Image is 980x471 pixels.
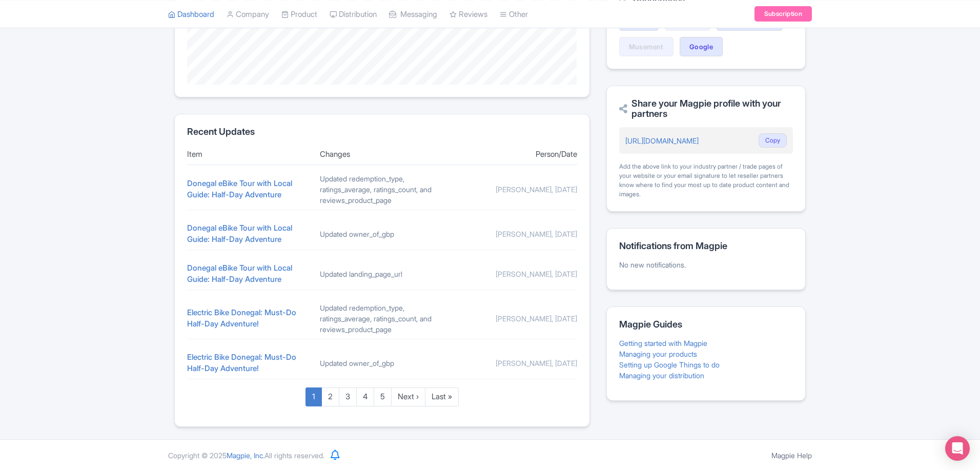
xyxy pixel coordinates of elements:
[619,371,704,380] a: Managing your distribution
[680,37,723,56] a: Google
[619,350,697,358] a: Managing your products
[162,450,331,461] div: Copyright © 2025 All rights reserved.
[453,269,577,279] div: [PERSON_NAME], [DATE]
[187,178,292,200] a: Donegal eBike Tour with Local Guide: Half-Day Adventure
[453,229,577,239] div: [PERSON_NAME], [DATE]
[619,98,793,119] h2: Share your Magpie profile with your partners
[771,451,812,460] a: Magpie Help
[619,360,720,369] a: Setting up Google Things to do
[320,302,444,335] div: Updated redemption_type, ratings_average, ratings_count, and reviews_product_page
[187,352,296,374] a: Electric Bike Donegal: Must-Do Half-Day Adventure!
[187,127,577,137] h2: Recent Updates
[320,358,444,368] div: Updated owner_of_gbp
[625,136,699,145] a: [URL][DOMAIN_NAME]
[320,173,444,206] div: Updated redemption_type, ratings_average, ratings_count, and reviews_product_page
[945,436,970,461] div: Open Intercom Messenger
[453,313,577,324] div: [PERSON_NAME], [DATE]
[619,162,793,199] div: Add the above link to your industry partner / trade pages of your website or your email signature...
[305,387,322,406] a: 1
[619,259,793,270] p: No new notifications.
[321,387,339,406] a: 2
[187,149,312,160] div: Item
[619,339,707,347] a: Getting started with Magpie
[320,149,444,160] div: Changes
[754,6,812,22] a: Subscription
[619,37,673,56] a: Musement
[453,358,577,368] div: [PERSON_NAME], [DATE]
[320,269,444,279] div: Updated landing_page_url
[453,184,577,195] div: [PERSON_NAME], [DATE]
[619,241,793,251] h2: Notifications from Magpie
[320,229,444,239] div: Updated owner_of_gbp
[374,387,392,406] a: 5
[187,308,296,329] a: Electric Bike Donegal: Must-Do Half-Day Adventure!
[619,319,793,330] h2: Magpie Guides
[187,223,292,244] a: Donegal eBike Tour with Local Guide: Half-Day Adventure
[425,387,459,406] a: Last »
[339,387,357,406] a: 3
[759,133,787,148] button: Copy
[391,387,425,406] a: Next ›
[187,263,292,284] a: Donegal eBike Tour with Local Guide: Half-Day Adventure
[453,149,577,160] div: Person/Date
[227,451,264,460] span: Magpie, Inc.
[356,387,374,406] a: 4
